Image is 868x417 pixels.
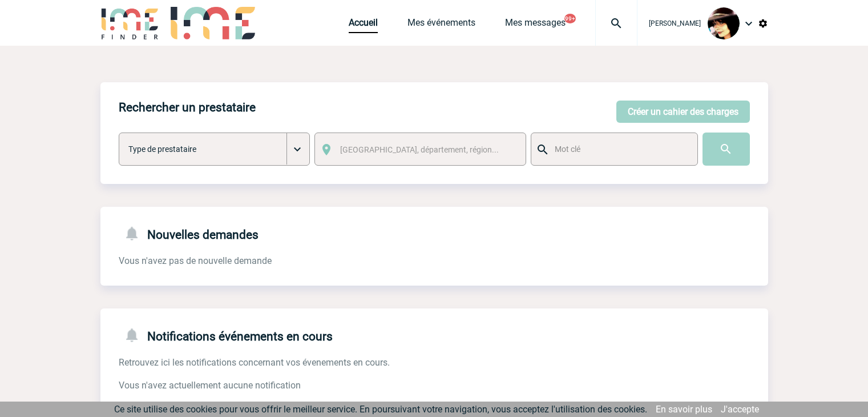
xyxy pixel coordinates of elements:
h4: Notifications événements en cours [119,327,333,343]
img: notifications-24-px-g.png [123,327,147,343]
a: Accueil [349,17,378,33]
span: [GEOGRAPHIC_DATA], département, région... [340,145,499,154]
input: Submit [703,133,750,166]
a: J'accepte [721,404,759,415]
a: Mes événements [407,17,475,33]
h4: Nouvelles demandes [119,225,259,242]
img: notifications-24-px-g.png [123,225,147,242]
span: [PERSON_NAME] [649,19,701,27]
span: Vous n'avez actuellement aucune notification [119,380,301,391]
span: Ce site utilise des cookies pour vous offrir le meilleur service. En poursuivant votre navigation... [114,404,647,415]
img: IME-Finder [100,7,160,39]
a: Mes messages [505,17,566,33]
h4: Rechercher un prestataire [119,101,256,114]
a: En savoir plus [656,404,712,415]
span: Retrouvez ici les notifications concernant vos évenements en cours. [119,357,390,368]
button: 99+ [564,14,576,23]
img: 101023-0.jpg [708,7,740,39]
input: Mot clé [552,142,687,157]
span: Vous n'avez pas de nouvelle demande [119,255,272,266]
